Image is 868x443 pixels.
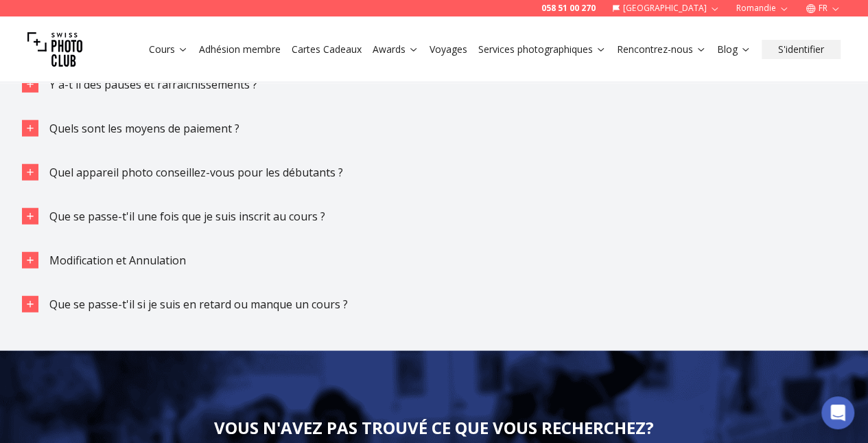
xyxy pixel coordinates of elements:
[193,40,286,59] button: Adhésion membre
[617,43,706,56] a: Rencontrez-nous
[424,40,473,59] button: Voyages
[762,40,841,59] button: S'identifier
[11,285,857,323] button: Que se passe-t'il si je suis en retard ou manque un cours ?
[717,43,751,56] a: Blog
[199,43,281,56] a: Adhésion membre
[214,417,654,439] h2: VOUS N'AVEZ PAS TROUVÉ CE QUE VOUS RECHERCHEZ?
[11,241,857,280] button: Modification et Annulation
[49,253,186,268] span: Modification et Annulation
[541,3,596,14] a: 058 51 00 270
[11,197,857,236] button: Que se passe-t'il une fois que je suis inscrit au cours ?
[11,65,857,104] button: Y'a-t'il des pauses et rafraîchissements ?
[367,40,424,59] button: Awards
[27,22,82,77] img: Swiss photo club
[478,43,606,56] a: Services photographiques
[292,43,362,56] a: Cartes Cadeaux
[49,77,257,92] span: Y'a-t'il des pauses et rafraîchissements ?
[49,297,348,312] span: Que se passe-t'il si je suis en retard ou manque un cours ?
[49,121,239,136] span: Quels sont les moyens de paiement ?
[149,43,188,56] a: Cours
[286,40,367,59] button: Cartes Cadeaux
[430,43,467,56] a: Voyages
[821,396,854,429] div: Open Intercom Messenger
[373,43,419,56] a: Awards
[11,153,857,192] button: Quel appareil photo conseillez-vous pour les débutants ?
[11,109,857,148] button: Quels sont les moyens de paiement ?
[143,40,193,59] button: Cours
[49,209,325,224] span: Que se passe-t'il une fois que je suis inscrit au cours ?
[473,40,611,59] button: Services photographiques
[49,165,343,180] span: Quel appareil photo conseillez-vous pour les débutants ?
[712,40,756,59] button: Blog
[611,40,712,59] button: Rencontrez-nous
